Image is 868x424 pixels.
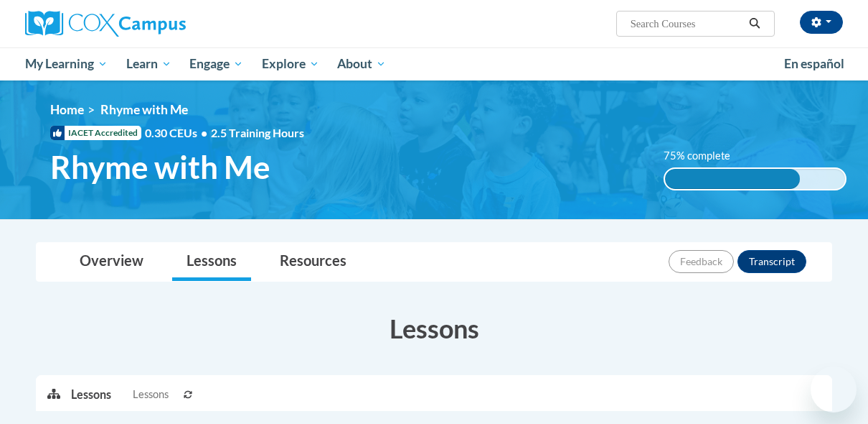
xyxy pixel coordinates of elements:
span: 2.5 Training Hours [211,126,304,139]
span: About [337,55,386,73]
button: Account Settings [800,11,843,34]
span: My Learning [25,55,108,73]
input: Search Courses [629,15,744,32]
label: 75% complete [664,148,746,164]
span: Rhyme with Me [50,148,270,186]
span: • [201,126,207,139]
button: Feedback [669,250,734,273]
button: Transcript [737,250,806,273]
a: My Learning [16,47,117,80]
span: Rhyme with Me [100,102,188,117]
a: Cox Campus [25,11,283,37]
span: Learn [126,55,171,73]
a: Learn [117,47,181,80]
a: About [329,47,396,80]
a: Home [50,102,84,117]
a: Engage [180,47,253,80]
span: En español [784,56,844,71]
span: 0.30 CEUs [145,125,211,141]
a: Resources [265,243,361,281]
div: Main menu [14,47,854,80]
p: Lessons [71,387,111,402]
button: Search [744,15,765,32]
img: Cox Campus [25,11,186,37]
div: 75% complete [665,169,800,189]
span: Engage [189,55,243,73]
a: En español [775,49,854,79]
a: Overview [65,243,158,281]
a: Explore [253,47,329,80]
span: Lessons [133,387,169,402]
h3: Lessons [36,310,832,346]
iframe: Button to launch messaging window [811,367,857,413]
span: IACET Accredited [50,126,141,140]
a: Lessons [172,243,251,281]
span: Explore [262,55,319,73]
